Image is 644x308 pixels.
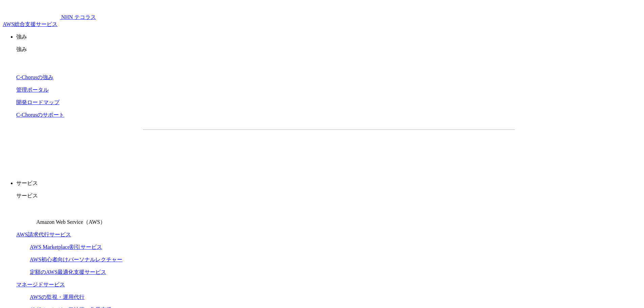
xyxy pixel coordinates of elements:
[16,112,64,118] a: C-Chorusのサポート
[30,244,102,250] a: AWS Marketplace割引サービス
[30,269,106,275] a: 定額のAWS最適化支援サービス
[30,294,85,300] a: AWSの監視・運用代行
[16,205,35,224] img: Amazon Web Service（AWS）
[16,33,641,41] p: 強み
[217,141,326,158] a: 資料を請求する
[332,141,441,158] a: まずは相談する
[16,282,65,287] a: マネージドサービス
[16,99,59,105] a: 開発ロードマップ
[36,219,105,225] span: Amazon Web Service（AWS）
[30,257,122,262] a: AWS初心者向けパーソナルレクチャー
[16,192,641,199] p: サービス
[16,180,641,187] p: サービス
[16,46,641,53] p: 強み
[16,232,71,237] a: AWS請求代行サービス
[16,87,49,93] a: 管理ポータル
[16,74,53,80] a: C-Chorusの強み
[3,14,96,27] a: AWS総合支援サービス C-Chorus NHN テコラスAWS総合支援サービス
[3,3,60,19] img: AWS総合支援サービス C-Chorus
